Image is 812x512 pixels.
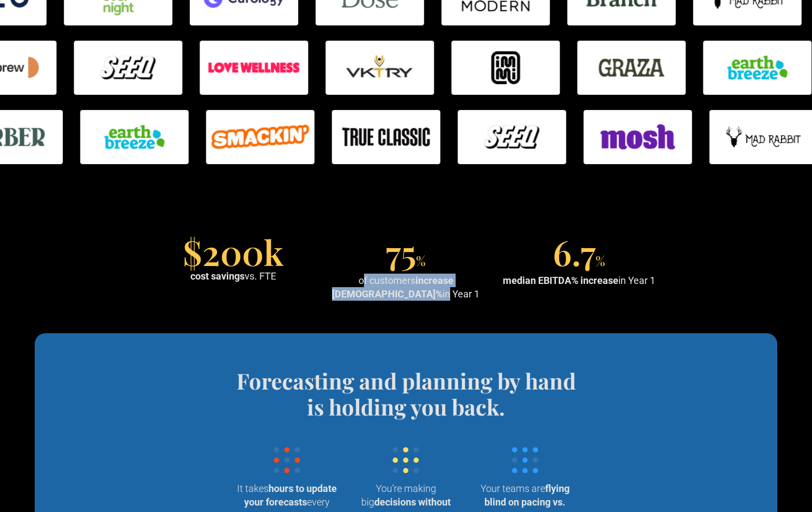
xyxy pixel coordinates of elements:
strong: median EBITDA% increase [503,275,618,286]
span: % [596,252,605,269]
div: in Year 1 [503,274,655,287]
span: % [416,252,426,269]
span: 75 [386,229,416,275]
h4: Forecasting and planning by hand is holding you back. [228,368,585,420]
div: $200k [183,239,284,265]
strong: hours to update your forecasts [244,483,337,508]
div: of customers in Year 1 [324,274,488,301]
div: vs. FTE [190,269,276,283]
span: 6.7 [553,229,596,275]
strong: cost savings [190,270,245,282]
